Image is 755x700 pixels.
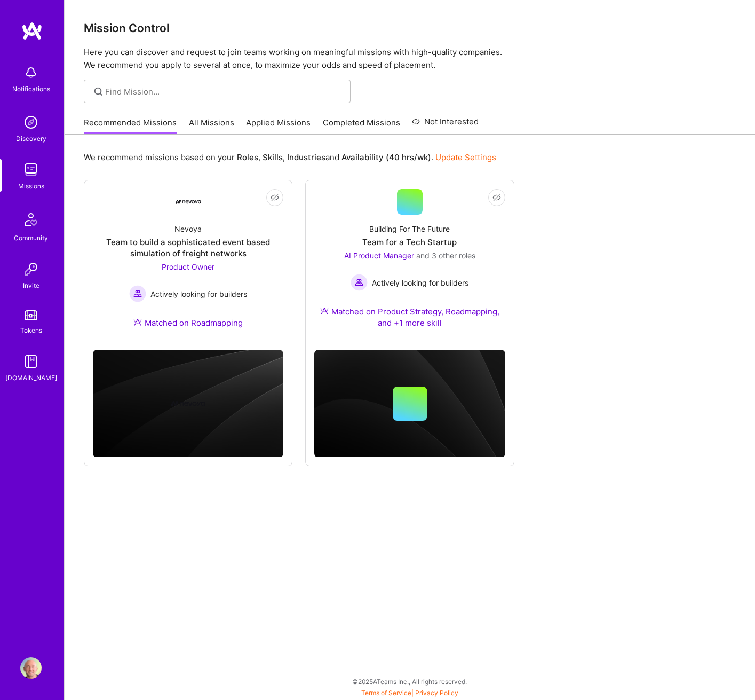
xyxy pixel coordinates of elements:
[341,152,431,162] b: Availability (40 hrs/wk)
[20,351,42,372] img: guide book
[263,152,283,162] b: Skills
[189,117,234,135] a: All Missions
[84,21,736,35] h3: Mission Control
[5,372,57,383] div: [DOMAIN_NAME]
[416,251,475,260] span: and 3 other roles
[176,200,201,204] img: Company Logo
[93,350,283,458] img: cover
[150,288,247,300] span: Actively looking for builders
[287,152,325,162] b: Industries
[314,350,505,458] img: cover
[20,62,42,83] img: bell
[64,668,755,695] div: © 2025 ATeams Inc., All rights reserved.
[20,258,42,280] img: Invite
[92,85,105,98] i: icon SearchGrey
[18,207,44,232] img: Community
[20,325,42,336] div: Tokens
[435,152,496,162] a: Update Settings
[171,387,205,421] img: Company logo
[20,112,42,133] img: discovery
[84,46,736,72] p: Here you can discover and request to join teams working on meaningful missions with high-quality ...
[20,159,42,180] img: teamwork
[93,189,283,341] a: Company LogoNevoyaTeam to build a sophisticated event based simulation of freight networksProduct...
[351,274,368,291] img: Actively looking for builders
[21,21,43,41] img: logo
[323,117,400,135] a: Completed Missions
[16,133,46,144] div: Discovery
[23,280,39,291] div: Invite
[84,117,177,135] a: Recommended Missions
[20,657,42,679] img: User Avatar
[25,310,37,320] img: tokens
[14,232,48,243] div: Community
[18,657,44,679] a: User Avatar
[246,117,311,135] a: Applied Missions
[162,262,214,271] span: Product Owner
[12,83,50,95] div: Notifications
[133,317,243,328] div: Matched on Roadmapping
[372,277,468,288] span: Actively looking for builders
[314,306,505,328] div: Matched on Product Strategy, Roadmapping, and +1 more skill
[84,152,496,163] p: We recommend missions based on your , , and .
[362,237,457,248] div: Team for a Tech Startup
[369,223,450,234] div: Building For The Future
[344,251,414,260] span: AI Product Manager
[361,689,411,697] a: Terms of Service
[18,180,44,192] div: Missions
[415,689,458,697] a: Privacy Policy
[320,306,329,315] img: Ateam Purple Icon
[133,318,142,326] img: Ateam Purple Icon
[412,115,479,135] a: Not Interested
[314,189,505,341] a: Building For The FutureTeam for a Tech StartupAI Product Manager and 3 other rolesActively lookin...
[492,193,501,202] i: icon EyeClosed
[105,86,343,97] input: Find Mission...
[237,152,258,162] b: Roles
[271,193,279,202] i: icon EyeClosed
[129,285,146,302] img: Actively looking for builders
[361,689,458,697] span: |
[174,223,202,234] div: Nevoya
[93,237,283,259] div: Team to build a sophisticated event based simulation of freight networks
